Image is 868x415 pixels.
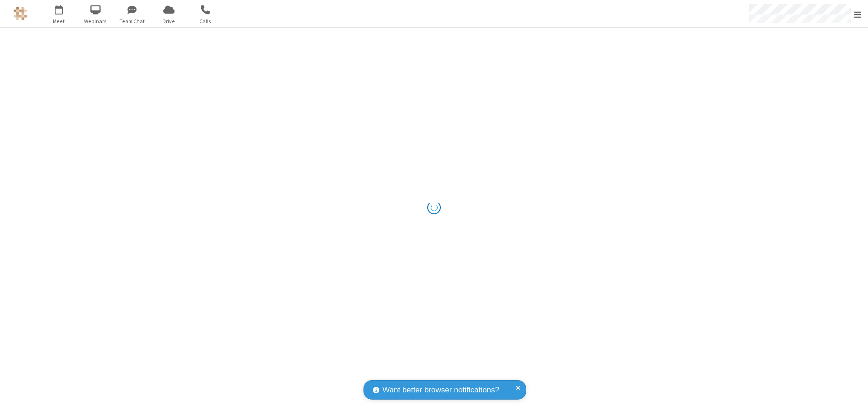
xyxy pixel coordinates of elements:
[79,17,113,25] span: Webinars
[152,17,186,25] span: Drive
[42,17,76,25] span: Meet
[14,7,27,20] img: QA Selenium DO NOT DELETE OR CHANGE
[382,384,499,396] span: Want better browser notifications?
[189,17,222,25] span: Calls
[115,17,149,25] span: Team Chat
